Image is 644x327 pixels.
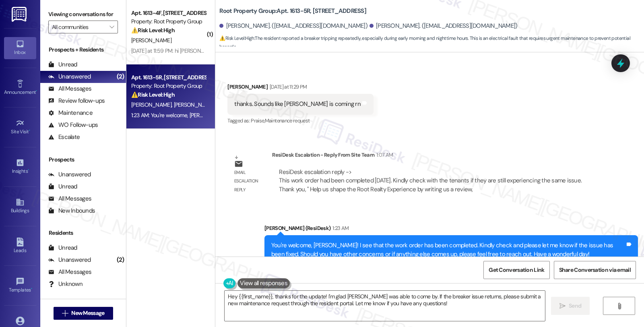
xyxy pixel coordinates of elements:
[227,115,374,126] div: Tagged as:
[4,195,36,217] a: Buildings
[115,254,126,266] div: (2)
[4,275,36,296] a: Templates •
[234,100,361,108] div: thanks. Sounds like [PERSON_NAME] is coming rn
[48,109,93,117] div: Maintenance
[131,37,171,44] span: [PERSON_NAME]
[272,151,601,162] div: ResiDesk Escalation - Reply From Site Team
[48,256,91,264] div: Unanswered
[31,286,32,292] span: •
[40,229,126,237] div: Residents
[62,310,68,317] i: 
[48,207,95,215] div: New Inbounds
[48,280,83,288] div: Unknown
[559,266,631,274] span: Share Conversation via email
[48,268,91,276] div: All Messages
[131,17,206,26] div: Property: Root Property Group
[369,22,518,30] div: [PERSON_NAME]. ([EMAIL_ADDRESS][DOMAIN_NAME])
[109,24,114,30] i: 
[271,241,625,259] div: You're welcome, [PERSON_NAME]! I see that the work order has been completed. Kindly check and ple...
[48,170,91,179] div: Unanswered
[131,101,174,108] span: [PERSON_NAME]
[48,121,98,129] div: WO Follow-ups
[71,309,104,317] span: New Message
[48,133,80,141] div: Escalate
[115,70,126,83] div: (2)
[4,235,36,257] a: Leads
[4,37,36,59] a: Inbox
[225,291,545,321] textarea: Hey {{first_name}}, thanks for the update! I'm glad [PERSON_NAME] was able to come by. If the bre...
[374,151,393,159] div: 1:07 AM
[40,155,126,164] div: Prospects
[616,303,622,309] i: 
[48,195,91,203] div: All Messages
[54,307,113,320] button: New Message
[265,117,310,124] span: Maintenance request
[131,91,175,98] strong: ⚠️ Risk Level: High
[48,60,77,69] div: Unread
[219,34,644,52] span: : The resident reported a breaker tripping repeatedly, especially during early morning and nightt...
[48,244,77,252] div: Unread
[219,35,254,41] strong: ⚠️ Risk Level: High
[268,83,307,91] div: [DATE] at 11:29 PM
[551,297,590,315] button: Send
[227,83,374,94] div: [PERSON_NAME]
[4,116,36,138] a: Site Visit •
[279,168,582,193] div: ResiDesk escalation reply -> This work order had been completed [DATE]. Kindly check with the ten...
[234,168,266,194] div: Email escalation reply
[251,117,264,124] span: Praise ,
[48,72,91,81] div: Unanswered
[219,7,366,15] b: Root Property Group: Apt. 1613-5R, [STREET_ADDRESS]
[4,156,36,178] a: Insights •
[569,302,581,310] span: Send
[264,224,638,235] div: [PERSON_NAME] (ResiDesk)
[131,27,175,34] strong: ⚠️ Risk Level: High
[554,261,636,279] button: Share Conversation via email
[48,97,105,105] div: Review follow-ups
[174,101,214,108] span: [PERSON_NAME]
[48,8,118,21] label: Viewing conversations for
[131,73,206,82] div: Apt. 1613-5R, [STREET_ADDRESS]
[52,21,105,33] input: All communities
[48,182,77,191] div: Unread
[483,261,549,279] button: Get Conversation Link
[559,303,566,309] i: 
[219,22,367,30] div: [PERSON_NAME]. ([EMAIL_ADDRESS][DOMAIN_NAME])
[40,46,126,54] div: Prospects + Residents
[28,167,29,173] span: •
[131,82,206,90] div: Property: Root Property Group
[12,7,28,22] img: ResiDesk Logo
[131,9,206,17] div: Apt. 1613-4F, [STREET_ADDRESS]
[36,88,37,94] span: •
[330,224,349,232] div: 1:23 AM
[29,128,30,133] span: •
[489,266,544,274] span: Get Conversation Link
[131,47,542,54] div: [DATE] at 11:59 PM: hi [PERSON_NAME] could you help me with a electricity question? i got somethi...
[48,85,91,93] div: All Messages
